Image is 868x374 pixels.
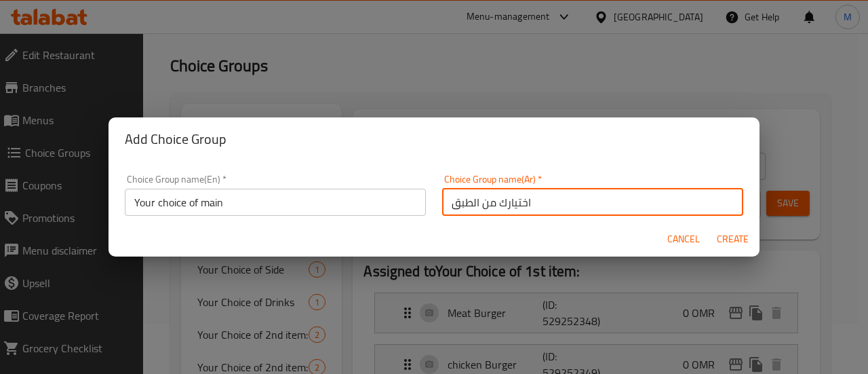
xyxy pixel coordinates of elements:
[667,231,700,248] span: Cancel
[716,231,749,248] span: Create
[442,189,743,216] input: Please enter Choice Group name(ar)
[125,189,426,216] input: Please enter Choice Group name(en)
[125,128,743,150] h2: Add Choice Group
[711,227,754,252] button: Create
[662,227,705,252] button: Cancel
